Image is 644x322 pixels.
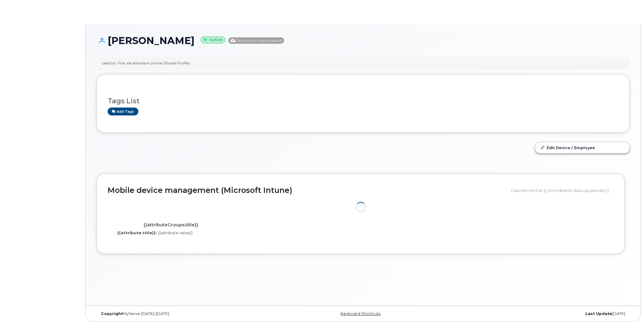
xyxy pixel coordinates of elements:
[102,60,190,66] div: Used for: First aid attendant phone (Shared Profile)
[117,230,157,236] label: {{attribute.title}}:
[108,186,507,195] h2: Mobile device management (Microsoft Intune)
[585,311,612,316] strong: Last Update
[108,108,138,115] a: Add tags
[535,142,629,153] a: Edit Device / Employee
[201,36,225,43] small: Active
[101,311,123,316] strong: Copyright
[112,222,230,228] h4: {{attributeGroups.title}}
[96,311,274,316] div: MyServe [DATE]–[DATE]
[511,185,614,196] div: Data fetched at {{ VM.mdmInfo.data.updatedAt }}
[96,35,630,46] h1: [PERSON_NAME]
[158,230,193,235] span: {{attribute.value}}
[108,97,618,105] h3: Tags List
[228,37,284,44] span: Directory Push Enabled
[452,311,630,316] div: [DATE]
[341,311,380,316] a: Keyboard Shortcuts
